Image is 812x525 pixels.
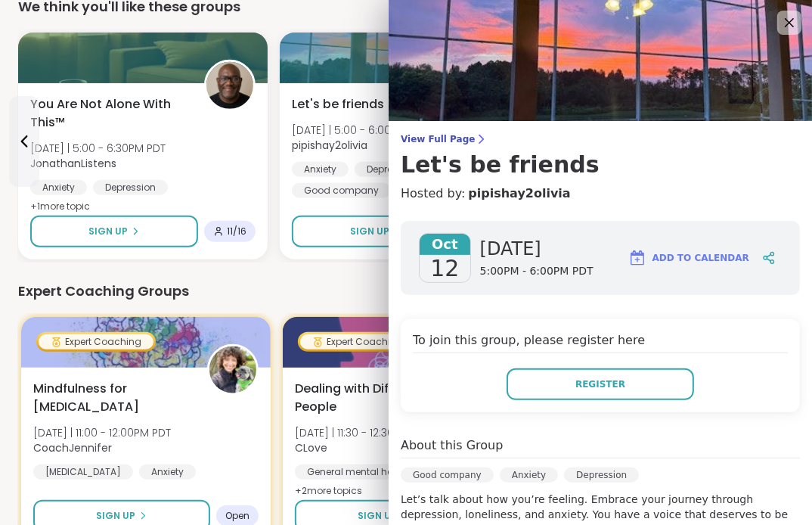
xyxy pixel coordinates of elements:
[430,255,459,282] span: 12
[93,180,168,195] div: Depression
[30,156,116,171] b: JonathanListens
[564,468,639,483] div: Depression
[480,237,594,261] span: [DATE]
[292,95,384,113] span: Let's be friends
[480,264,594,279] span: 5:00PM - 6:00PM PDT
[295,380,452,416] span: Dealing with Difficult People
[33,425,171,440] span: [DATE] | 11:00 - 12:00PM PDT
[227,225,246,238] span: 11 / 16
[468,185,570,203] a: pipishay2olivia
[96,509,135,523] span: Sign Up
[300,334,415,349] div: Expert Coaching
[33,380,191,416] span: Mindfulness for [MEDICAL_DATA]
[33,464,133,480] div: [MEDICAL_DATA]
[401,185,800,203] h4: Hosted by:
[30,95,188,132] span: You Are Not Alone With This™
[507,368,694,400] button: Register
[88,225,128,238] span: Sign Up
[292,138,367,153] b: pipishay2olivia
[350,225,389,238] span: Sign Up
[292,216,460,247] button: Sign Up
[628,249,646,267] img: ShareWell Logomark
[401,133,800,179] a: View Full PageLet's be friends
[295,440,327,455] b: CLove
[292,183,391,198] div: Good company
[39,334,153,349] div: Expert Coaching
[292,123,428,138] span: [DATE] | 5:00 - 6:00PM PDT
[401,468,494,483] div: Good company
[401,133,800,145] span: View Full Page
[358,509,397,523] span: Sign Up
[33,440,112,455] b: CoachJennifer
[30,216,198,247] button: Sign Up
[621,240,756,276] button: Add to Calendar
[401,151,800,179] h3: Let's be friends
[18,281,794,302] div: Expert Coaching Groups
[413,331,788,353] h4: To join this group, please register here
[225,510,249,522] span: Open
[295,464,423,480] div: General mental health
[295,425,431,440] span: [DATE] | 11:30 - 12:30PM PDT
[139,464,196,480] div: Anxiety
[652,251,749,265] span: Add to Calendar
[30,180,87,195] div: Anxiety
[30,141,166,156] span: [DATE] | 5:00 - 6:30PM PDT
[420,234,470,255] span: Oct
[355,162,429,177] div: Depression
[500,468,558,483] div: Anxiety
[209,346,256,393] img: CoachJennifer
[292,162,349,177] div: Anxiety
[575,377,625,391] span: Register
[401,436,503,455] h4: About this Group
[206,62,253,109] img: JonathanListens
